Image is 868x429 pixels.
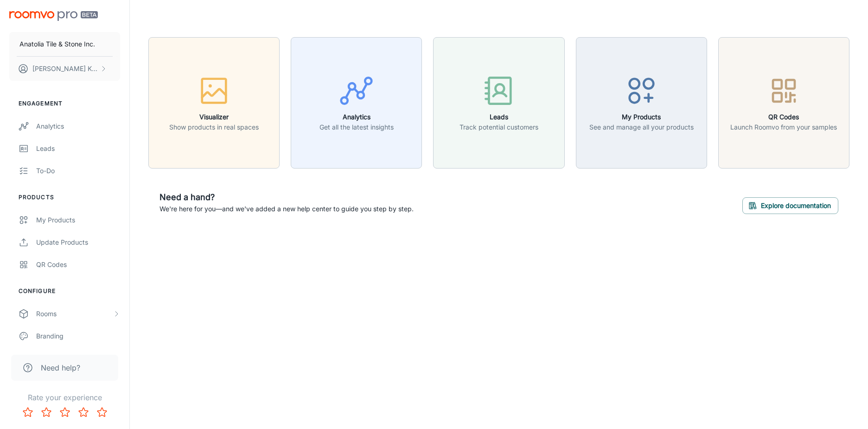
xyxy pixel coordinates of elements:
[169,122,259,132] p: Show products in real spaces
[36,237,120,247] div: Update Products
[9,32,120,56] button: Anatolia Tile & Stone Inc.
[576,97,707,107] a: My ProductsSee and manage all your products
[36,121,120,131] div: Analytics
[32,64,98,74] p: [PERSON_NAME] Kundargi
[742,197,838,214] button: Explore documentation
[291,97,422,107] a: AnalyticsGet all the latest insights
[319,122,394,132] p: Get all the latest insights
[576,37,707,169] button: My ProductsSee and manage all your products
[730,122,837,132] p: Launch Roomvo from your samples
[460,112,538,122] h6: Leads
[36,166,120,176] div: To-do
[36,215,120,225] div: My Products
[718,37,849,169] button: QR CodesLaunch Roomvo from your samples
[169,112,259,122] h6: Visualizer
[9,11,98,21] img: Roomvo PRO Beta
[460,122,538,132] p: Track potential customers
[148,37,280,169] button: VisualizerShow products in real spaces
[718,97,849,107] a: QR CodesLaunch Roomvo from your samples
[9,57,120,81] button: [PERSON_NAME] Kundargi
[19,39,95,49] p: Anatolia Tile & Stone Inc.
[160,204,414,214] p: We're here for you—and we've added a new help center to guide you step by step.
[160,191,414,204] h6: Need a hand?
[36,143,120,154] div: Leads
[291,37,422,169] button: AnalyticsGet all the latest insights
[36,260,120,270] div: QR Codes
[433,37,564,169] button: LeadsTrack potential customers
[589,122,694,132] p: See and manage all your products
[433,97,564,107] a: LeadsTrack potential customers
[589,112,694,122] h6: My Products
[730,112,837,122] h6: QR Codes
[742,201,838,210] a: Explore documentation
[319,112,394,122] h6: Analytics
